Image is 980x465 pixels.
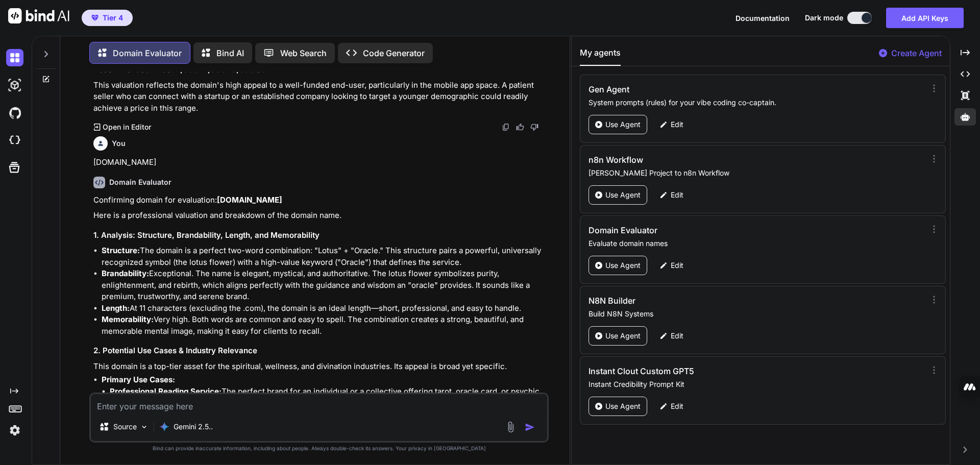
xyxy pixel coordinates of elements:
[159,422,169,432] img: Gemini 2.5 Pro
[93,194,547,206] p: Confirming domain for evaluation:
[886,8,964,28] button: Add API Keys
[589,309,922,319] p: Build N8N Systems
[363,47,425,59] p: Code Generator
[89,445,549,452] p: Bind can provide inaccurate information, including about people. Always double-check its answers....
[6,132,23,149] img: cloudideIcon
[93,157,547,168] p: [DOMAIN_NAME]
[91,15,99,21] img: premium
[6,49,23,66] img: darkChat
[102,314,547,337] li: Very high. Both words are common and easy to spell. The combination creates a strong, beautiful, ...
[805,13,843,23] span: Dark mode
[605,260,641,271] p: Use Agent
[505,421,517,433] img: attachment
[140,423,149,431] img: Pick Models
[605,401,641,411] p: Use Agent
[605,190,641,200] p: Use Agent
[502,123,510,131] img: copy
[6,104,23,121] img: githubDark
[589,379,922,389] p: Instant Credibility Prompt Kit
[102,303,130,313] strong: Length:
[589,365,822,377] h3: Instant Clout Custom GPT5
[530,123,538,131] img: dislike
[102,246,140,255] strong: Structure:
[589,83,822,95] h3: Gen Agent
[589,238,922,249] p: Evaluate domain names
[93,210,547,222] p: Here is a professional valuation and breakdown of the domain name.
[280,47,327,59] p: Web Search
[93,361,547,373] p: This domain is a top-tier asset for the spiritual, wellness, and divination industries. Its appea...
[102,303,547,314] li: At 11 characters (excluding the .com), the domain is an ideal length—short, professional, and eas...
[110,386,222,396] strong: Professional Reading Service:
[589,224,822,236] h3: Domain Evaluator
[217,195,282,205] strong: [DOMAIN_NAME]
[113,47,182,59] p: Domain Evaluator
[102,268,149,278] strong: Brandability:
[110,386,547,409] li: The perfect brand for an individual or a collective offering tarot, oracle card, or psychic readi...
[516,123,524,131] img: like
[93,230,547,241] h3: 1. Analysis: Structure, Brandability, Length, and Memorability
[671,331,683,341] p: Edit
[589,154,822,166] h3: n8n Workflow
[109,177,171,187] h6: Domain Evaluator
[174,422,213,432] p: Gemini 2.5..
[671,119,683,130] p: Edit
[580,46,621,66] button: My agents
[671,260,683,271] p: Edit
[102,375,175,384] strong: Primary Use Cases:
[605,331,641,341] p: Use Agent
[6,77,23,94] img: darkAi-studio
[589,295,822,307] h3: N8N Builder
[102,314,154,324] strong: Memorability:
[736,14,790,22] span: Documentation
[103,122,151,132] p: Open in Editor
[102,245,547,268] li: The domain is a perfect two-word combination: "Lotus" + "Oracle." This structure pairs a powerful...
[82,10,133,26] button: premiumTier 4
[891,47,942,59] p: Create Agent
[113,422,137,432] p: Source
[93,80,547,114] p: This valuation reflects the domain's high appeal to a well-funded end-user, particularly in the m...
[671,401,683,411] p: Edit
[112,138,126,149] h6: You
[102,268,547,303] li: Exceptional. The name is elegant, mystical, and authoritative. The lotus flower symbolizes purity...
[8,8,69,23] img: Bind AI
[671,190,683,200] p: Edit
[589,97,922,108] p: System prompts (rules) for your vibe coding co-captain.
[103,13,123,23] span: Tier 4
[736,13,790,23] button: Documentation
[216,47,244,59] p: Bind AI
[525,422,535,432] img: icon
[589,168,922,178] p: [PERSON_NAME] Project to n8n Workflow
[6,422,23,439] img: settings
[605,119,641,130] p: Use Agent
[93,345,547,357] h3: 2. Potential Use Cases & Industry Relevance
